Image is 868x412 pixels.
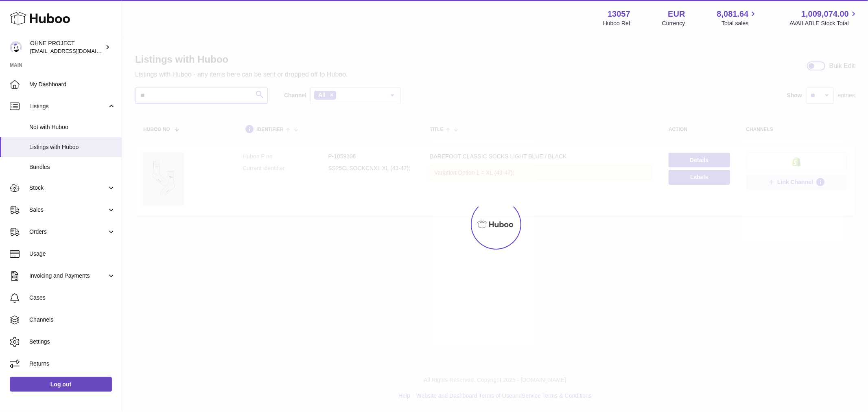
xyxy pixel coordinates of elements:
span: Orders [29,228,107,236]
div: OHNE PROJECT [30,39,103,55]
span: Not with Huboo [29,123,116,131]
a: 8,081.64 Total sales [717,9,758,27]
strong: 13057 [608,9,630,20]
span: My Dashboard [29,81,116,88]
span: 1,009,074.00 [801,9,849,20]
span: Settings [29,338,116,346]
img: internalAdmin-13057@internal.huboo.com [10,41,22,53]
span: Usage [29,250,116,258]
span: Cases [29,294,116,302]
a: Log out [10,377,112,392]
span: Bundles [29,163,116,171]
span: Listings with Huboo [29,143,116,151]
span: AVAILABLE Stock Total [789,20,858,27]
span: [EMAIL_ADDRESS][DOMAIN_NAME] [30,48,120,54]
a: 1,009,074.00 AVAILABLE Stock Total [789,9,858,27]
span: Listings [29,103,107,110]
span: Returns [29,360,116,368]
div: Huboo Ref [603,20,630,27]
span: Invoicing and Payments [29,272,107,280]
strong: EUR [668,9,685,20]
div: Currency [662,20,685,27]
span: Total sales [722,20,758,27]
span: 8,081.64 [717,9,749,20]
span: Channels [29,316,116,324]
span: Stock [29,184,107,192]
span: Sales [29,206,107,214]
